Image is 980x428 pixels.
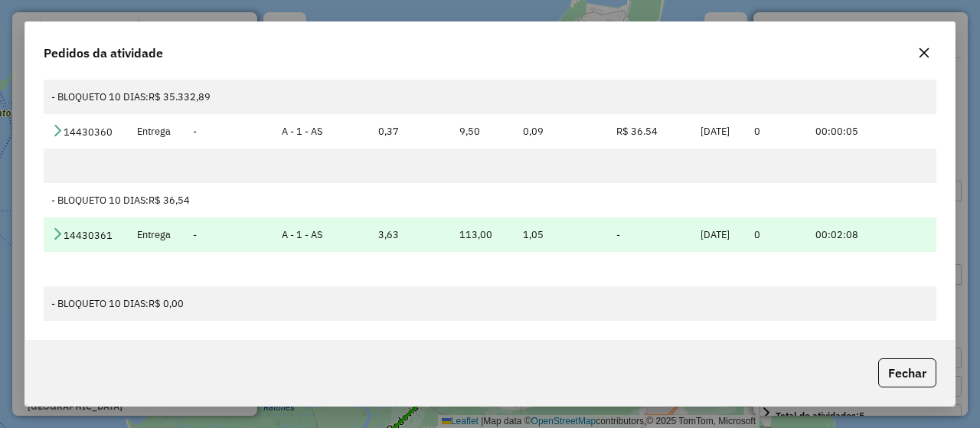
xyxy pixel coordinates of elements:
[185,114,273,149] td: -
[451,217,515,252] td: 113,00
[808,114,936,149] td: 00:00:05
[137,125,171,138] span: Entrega
[608,114,692,149] td: R$ 36.54
[149,90,211,103] span: R$ 35.332,89
[44,114,129,149] td: 14430360
[149,194,190,207] span: R$ 36,54
[371,114,451,149] td: 0,37
[44,217,129,252] td: 14430361
[51,90,928,104] div: - BLOQUETO 10 DIAS:
[451,114,515,149] td: 9,50
[185,217,273,252] td: -
[693,217,746,252] td: [DATE]
[149,297,184,310] span: R$ 0,00
[282,125,322,138] span: A - 1 - AS
[51,296,928,311] div: - BLOQUETO 10 DIAS:
[137,228,171,241] span: Entrega
[282,228,322,241] span: A - 1 - AS
[746,217,808,252] td: 0
[746,114,808,149] td: 0
[44,44,163,62] span: Pedidos da atividade
[808,217,936,252] td: 00:02:08
[523,228,544,241] span: 1,05
[371,217,451,252] td: 3,63
[51,193,928,207] div: - BLOQUETO 10 DIAS:
[608,217,692,252] td: -
[693,114,746,149] td: [DATE]
[523,125,544,138] span: 0,09
[878,358,936,387] button: Fechar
